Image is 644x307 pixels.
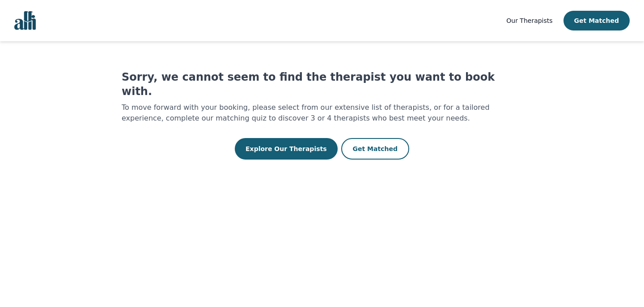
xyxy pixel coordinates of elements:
[506,15,552,26] a: Our Therapists
[506,17,552,24] span: Our Therapists
[122,70,522,99] h1: Sorry, we cannot seem to find the therapist you want to book with.
[122,102,522,124] p: To move forward with your booking, please select from our extensive list of therapists, or for a ...
[563,11,630,30] button: Get Matched
[14,11,36,30] img: alli logo
[235,138,338,160] button: Explore Our Therapists
[341,138,409,160] button: Get Matched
